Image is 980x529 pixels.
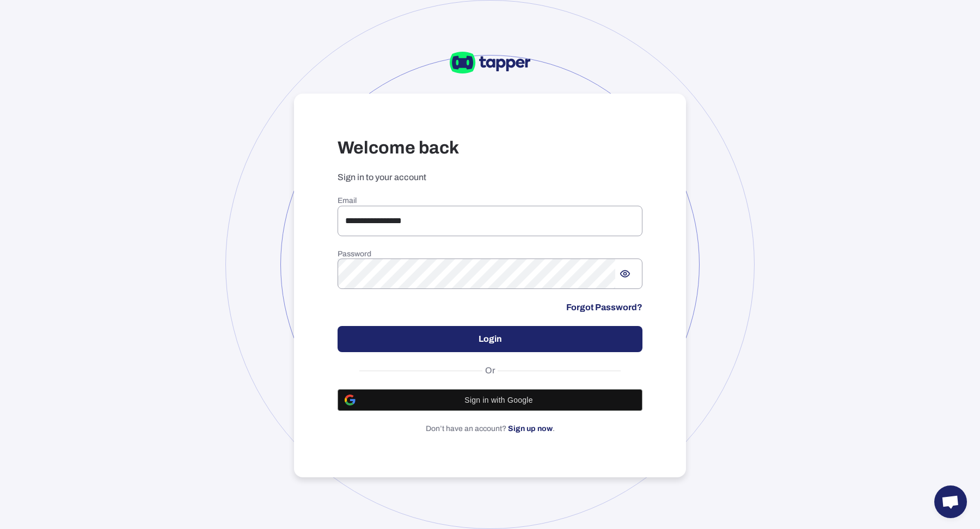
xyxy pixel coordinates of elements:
[338,196,642,206] h6: Email
[362,396,635,404] span: Sign in with Google
[338,172,642,183] p: Sign in to your account
[338,424,642,434] p: Don’t have an account? .
[338,326,642,352] button: Login
[508,425,553,433] a: Sign up now
[566,302,642,313] a: Forgot Password?
[482,365,498,376] span: Or
[338,137,642,159] h3: Welcome back
[615,264,635,284] button: Show password
[934,485,967,518] a: Open chat
[338,249,642,259] h6: Password
[338,389,642,411] button: Sign in with Google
